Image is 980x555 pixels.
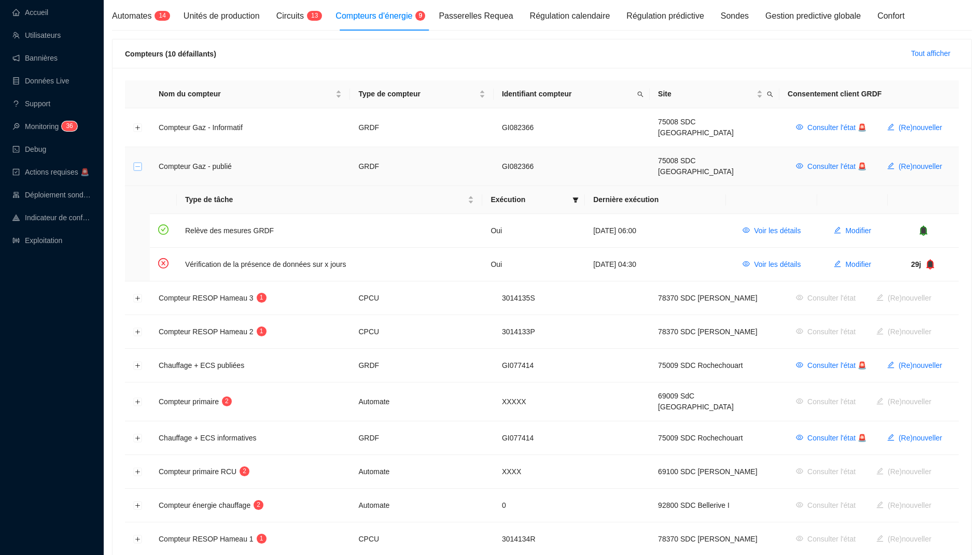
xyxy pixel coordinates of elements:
span: (Re)nouveller [899,161,942,172]
button: Développer la ligne [134,535,142,544]
td: Vérification de la présence de données sur x jours [177,248,482,281]
button: Développer la ligne [134,294,142,303]
a: teamUtilisateurs [12,31,61,39]
td: Automate [350,382,493,421]
span: 69009 SdC [GEOGRAPHIC_DATA] [658,392,734,411]
sup: 2 [222,396,232,406]
a: slidersExploitation [12,236,62,245]
span: 92800 SDC Bellerive I [658,501,730,509]
span: 6 [69,122,73,130]
span: 1 [260,535,263,542]
span: edit [887,162,894,169]
span: Compteur Gaz - Informatif [159,123,243,132]
span: 78370 SDC [PERSON_NAME] [658,294,757,302]
a: clusterDéploiement sondes [12,191,91,199]
button: Consulter l'état [788,323,864,340]
span: Consulter l'état 🚨 [807,161,866,172]
button: (Re)nouveller [868,463,940,480]
span: bell [918,225,929,236]
span: Type de tâche [185,194,466,205]
button: (Re)nouveller [879,158,950,175]
button: Consulter l'état [788,531,864,547]
span: Compteurs d'énergie [335,11,412,20]
span: check-circle [158,224,169,235]
sup: 13 [307,11,322,21]
span: Modifier [845,225,871,236]
div: Sondes [721,10,749,22]
span: Oui [491,226,502,235]
span: (Re)nouveller [899,360,942,371]
td: GI082366 [494,147,650,186]
button: Développer la ligne [134,328,142,336]
sup: 2 [240,466,249,476]
span: Consulter l'état 🚨 [807,122,866,133]
sup: 36 [62,121,77,131]
a: codeDebug [12,145,46,153]
button: (Re)nouveller [868,531,940,547]
span: Unités de production [184,11,260,20]
span: eye [743,226,750,234]
span: search [765,87,775,102]
button: Développer la ligne [134,502,142,510]
span: 2 [243,467,246,475]
span: Circuits [276,11,304,20]
td: CPCU [350,315,493,349]
span: Compteur Gaz - publié [159,162,232,170]
button: Développer la ligne [134,398,142,406]
span: Nom du compteur [159,89,333,99]
button: Consulter l'état [788,290,864,306]
span: 75009 SDC Rochechouart [658,361,743,369]
button: Consulter l'état 🚨 [788,119,875,136]
span: 1 [311,12,315,19]
td: XXXX [494,455,650,489]
button: (Re)nouveller [868,497,940,514]
button: Développer la ligne [134,468,142,476]
span: Modifier [845,259,871,270]
span: eye [796,123,803,131]
a: monitorMonitoring36 [12,122,74,131]
th: Type de compteur [350,80,493,108]
span: (Re)nouveller [899,433,942,444]
span: Exécution [491,194,568,205]
span: Compteur RESOP Hameau 3 [159,294,254,302]
span: check-square [12,168,20,176]
span: (Re)nouveller [899,122,942,133]
button: Tout afficher [903,46,959,62]
button: Consulter l'état [788,393,864,410]
span: 29j [911,259,921,270]
span: 1 [260,294,263,301]
button: (Re)nouveller [879,119,950,136]
th: Consentement client GRDF [779,80,959,108]
span: 2 [257,501,260,508]
div: Gestion predictive globale [765,10,861,22]
button: Voir les détails [734,256,809,273]
span: 75008 SDC [GEOGRAPHIC_DATA] [658,156,734,176]
span: Chauffage + ECS informatives [159,434,256,442]
sup: 1 [257,326,267,336]
span: 1 [159,12,162,19]
button: (Re)nouveller [868,393,940,410]
span: edit [887,434,894,441]
th: Nom du compteur [150,80,350,108]
span: 2 [225,397,229,405]
span: search [767,91,773,97]
td: GI082366 [494,108,650,147]
td: 3014133P [494,315,650,349]
span: Type de compteur [358,89,477,99]
th: Dernière exécution [585,186,726,214]
td: GRDF [350,108,493,147]
span: edit [834,226,841,234]
sup: 1 [257,534,267,544]
td: Relève des mesures GRDF [177,214,482,248]
span: Tout afficher [911,48,950,59]
td: Automate [350,455,493,489]
span: search [637,91,643,97]
button: Modifier [825,256,879,273]
span: bell [925,259,935,269]
a: notificationBannières [12,54,58,62]
span: eye [743,260,750,267]
span: 69100 SDC [PERSON_NAME] [658,467,757,476]
span: filter [570,192,581,207]
span: Compteurs (10 défaillants) [125,50,216,58]
span: Oui [491,260,502,268]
